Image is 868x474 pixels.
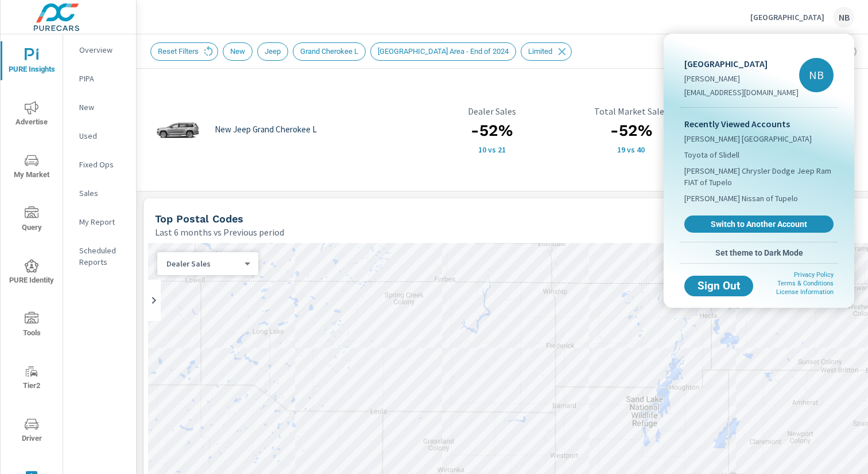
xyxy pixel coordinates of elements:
p: [GEOGRAPHIC_DATA] [684,57,799,70]
button: Set theme to Dark Mode [680,242,838,263]
p: Recently Viewed Accounts [684,117,834,131]
span: Switch to Another Account [691,219,827,229]
p: [EMAIL_ADDRESS][DOMAIN_NAME] [684,87,799,98]
a: Privacy Policy [794,271,834,279]
span: Toyota of Slidell [684,149,739,160]
a: Switch to Another Account [684,216,834,233]
p: [PERSON_NAME] [684,73,799,84]
span: Set theme to Dark Mode [684,248,834,258]
div: NB [799,58,834,92]
button: Sign Out [684,276,753,296]
span: [PERSON_NAME] Chrysler Dodge Jeep Ram FIAT of Tupelo [684,165,834,188]
span: Sign Out [693,281,744,291]
span: [PERSON_NAME] [GEOGRAPHIC_DATA] [684,133,812,144]
span: [PERSON_NAME] Nissan of Tupelo [684,193,798,204]
a: License Information [776,288,834,296]
a: Terms & Conditions [777,280,834,287]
